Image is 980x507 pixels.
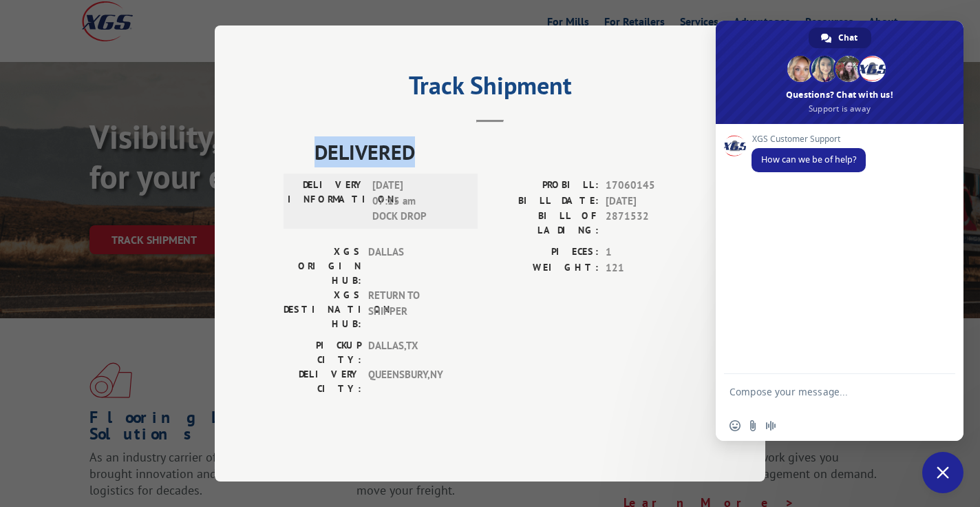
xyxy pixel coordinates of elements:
[490,209,599,238] label: BILL OF LADING:
[368,367,461,396] span: QUEENSBURY , NY
[490,245,599,260] label: PIECES:
[765,420,776,431] span: Audio message
[368,288,461,331] span: RETURN TO SHIPPER
[606,260,696,276] span: 121
[729,420,741,431] span: Insert an emoji
[490,178,599,194] label: PROBILL:
[284,288,361,331] label: XGS DESTINATION HUB:
[752,134,866,144] span: XGS Customer Support
[747,420,758,431] span: Send a file
[838,28,857,48] span: Chat
[606,209,696,238] span: 2871532
[288,178,365,225] label: DELIVERY INFORMATION:
[606,178,696,194] span: 17060145
[606,193,696,209] span: [DATE]
[809,28,871,48] div: Chat
[368,338,461,367] span: DALLAS , TX
[372,178,465,225] span: [DATE] 07:15 am DOCK DROP
[490,260,599,276] label: WEIGHT:
[284,245,361,288] label: XGS ORIGIN HUB:
[368,245,461,288] span: DALLAS
[490,193,599,209] label: BILL DATE:
[284,76,696,102] h2: Track Shipment
[761,154,856,165] span: How can we be of help?
[284,367,361,396] label: DELIVERY CITY:
[922,452,963,493] div: Close chat
[606,245,696,260] span: 1
[315,136,696,167] span: DELIVERED
[729,386,919,411] textarea: Compose your message...
[284,338,361,367] label: PICKUP CITY:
